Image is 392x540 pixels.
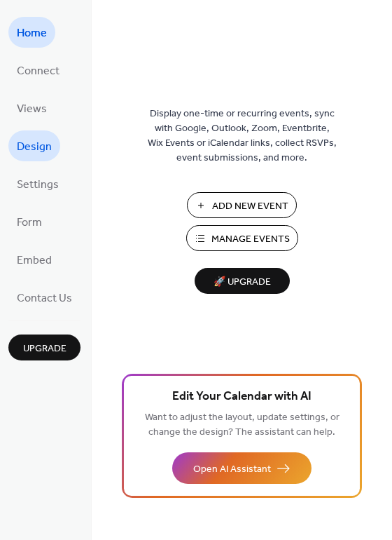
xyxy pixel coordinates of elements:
[211,232,290,247] span: Manage Events
[8,17,55,48] a: Home
[23,342,66,356] span: Upgrade
[195,268,290,294] button: 🚀 Upgrade
[186,225,298,251] button: Manage Events
[212,199,288,214] span: Add New Event
[8,335,80,360] button: Upgrade
[193,462,271,477] span: Open AI Assistant
[8,55,68,86] a: Connect
[8,282,80,313] a: Contact Us
[17,250,52,272] span: Embed
[8,168,67,199] a: Settings
[145,408,339,442] span: Want to adjust the layout, update settings, or change the design? The assistant can help.
[172,387,311,407] span: Edit Your Calendar with AI
[203,273,281,292] span: 🚀 Upgrade
[172,452,311,484] button: Open AI Assistant
[187,192,297,218] button: Add New Event
[17,174,59,196] span: Settings
[17,22,47,45] span: Home
[17,60,59,83] span: Connect
[8,93,55,123] a: Views
[8,244,60,275] a: Embed
[17,136,52,158] span: Design
[8,130,60,161] a: Design
[148,107,337,166] span: Display one-time or recurring events, sync with Google, Outlook, Zoom, Eventbrite, Wix Events or ...
[17,98,47,121] span: Views
[8,206,50,237] a: Form
[17,288,72,310] span: Contact Us
[17,212,42,234] span: Form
